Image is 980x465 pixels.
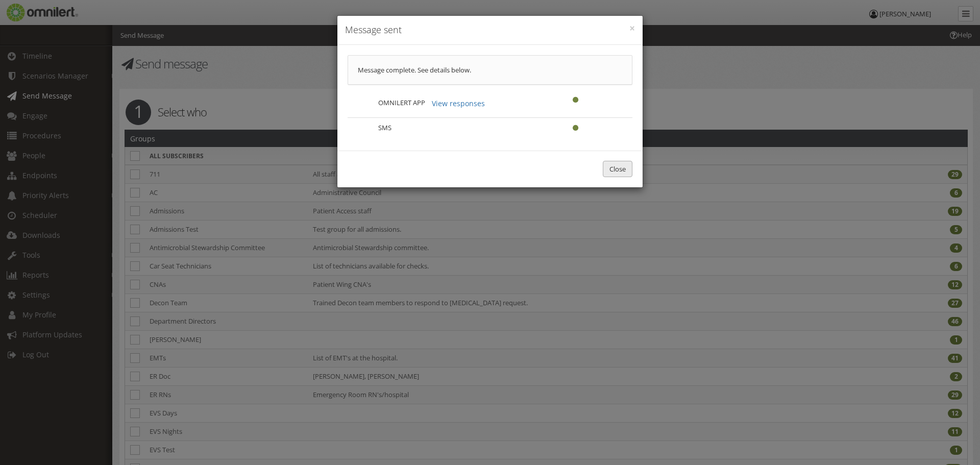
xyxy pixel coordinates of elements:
button: Close [603,161,632,178]
div: SMS [372,123,538,133]
span: Help [23,7,44,16]
h4: Message sent [345,23,635,37]
div: Message complete. See details below. [348,55,632,85]
div: OMNILERT APP [372,95,538,112]
button: View responses [425,95,492,112]
button: × [629,23,635,34]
